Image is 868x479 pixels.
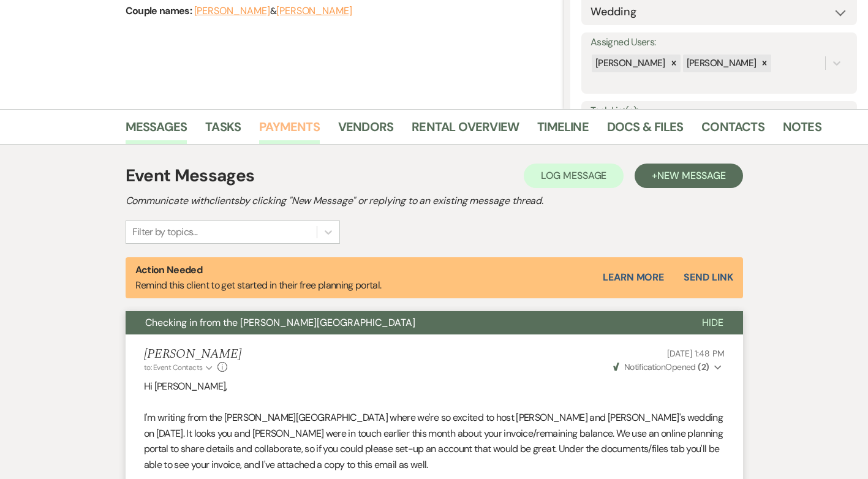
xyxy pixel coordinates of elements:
strong: Action Needed [135,263,203,276]
span: Notification [624,361,665,372]
div: [PERSON_NAME] [592,55,667,72]
p: I'm writing from the [PERSON_NAME][GEOGRAPHIC_DATA] where we're so excited to host [PERSON_NAME] ... [144,410,725,472]
span: New Message [657,169,725,182]
button: [PERSON_NAME] [276,6,352,16]
p: Hi [PERSON_NAME], [144,379,725,394]
span: [DATE] 1:48 PM [667,348,724,359]
a: Timeline [537,117,589,144]
span: & [194,5,352,17]
button: Send Link [684,273,733,282]
div: Filter by topics... [132,225,198,240]
button: to: Event Contacts [144,362,214,373]
button: Hide [682,311,743,334]
a: Contacts [701,117,764,144]
button: [PERSON_NAME] [194,6,270,16]
h1: Event Messages [126,163,255,189]
h5: [PERSON_NAME] [144,347,241,362]
a: Notes [783,117,821,144]
strong: ( 2 ) [698,361,709,372]
button: Checking in from the [PERSON_NAME][GEOGRAPHIC_DATA] [126,311,682,334]
h2: Communicate with clients by clicking "New Message" or replying to an existing message thread. [126,194,743,208]
a: Tasks [205,117,241,144]
a: Docs & Files [607,117,683,144]
a: Rental Overview [412,117,519,144]
a: Vendors [338,117,393,144]
button: NotificationOpened (2) [611,361,725,374]
span: Couple names: [126,4,194,17]
a: Payments [259,117,320,144]
span: to: Event Contacts [144,363,203,372]
span: Hide [702,316,723,329]
label: Assigned Users: [591,34,848,51]
span: Opened [613,361,709,372]
label: Task List(s): [591,102,848,120]
a: Learn More [603,270,664,285]
button: +New Message [635,164,742,188]
p: Remind this client to get started in their free planning portal. [135,262,382,293]
span: Checking in from the [PERSON_NAME][GEOGRAPHIC_DATA] [145,316,415,329]
span: Log Message [541,169,606,182]
button: Log Message [524,164,624,188]
a: Messages [126,117,187,144]
div: [PERSON_NAME] [683,55,758,72]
